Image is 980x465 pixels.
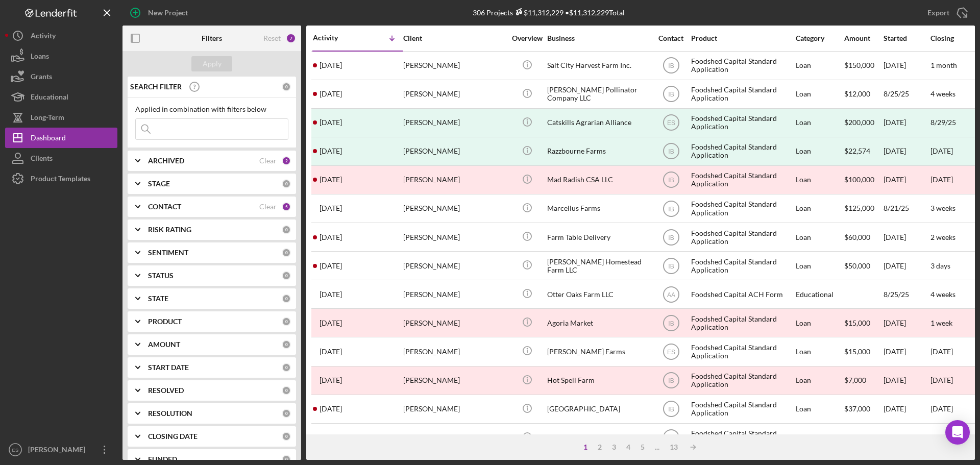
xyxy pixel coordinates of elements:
[282,340,291,349] div: 0
[282,317,291,326] div: 0
[927,3,949,23] div: Export
[884,81,929,108] div: 8/25/25
[320,376,342,384] time: 2025-07-31 00:09
[403,34,505,42] div: Client
[320,433,342,442] time: 2025-07-25 20:21
[282,156,291,165] div: 2
[282,432,291,441] div: 0
[844,61,874,69] span: $150,000
[691,52,793,79] div: Foodshed Capital Standard Application
[403,138,505,165] div: [PERSON_NAME]
[191,56,232,71] button: Apply
[403,81,505,108] div: [PERSON_NAME]
[668,234,674,241] text: IB
[320,147,342,155] time: 2025-08-28 13:15
[282,202,291,211] div: 5
[403,396,505,423] div: [PERSON_NAME]
[547,424,649,451] div: From Below Farm, LLC
[148,409,192,418] b: RESOLUTION
[691,367,793,394] div: Foodshed Capital Standard Application
[403,424,505,451] div: [PERSON_NAME]
[691,309,793,336] div: Foodshed Capital Standard Application
[796,52,843,79] div: Loan
[796,424,843,451] div: Loan
[403,224,505,251] div: [PERSON_NAME]
[130,83,182,91] b: SEARCH FILTER
[796,34,843,42] div: Category
[917,3,975,23] button: Export
[884,52,929,79] div: [DATE]
[884,224,929,251] div: [DATE]
[320,290,342,299] time: 2025-08-06 20:48
[148,340,180,349] b: AMOUNT
[668,91,674,98] text: IB
[12,447,19,453] text: ES
[320,176,342,184] time: 2025-08-26 12:59
[148,363,189,372] b: START DATE
[607,443,621,451] div: 3
[148,226,191,234] b: RISK RATING
[796,81,843,108] div: Loan
[650,443,665,451] div: ...
[403,367,505,394] div: [PERSON_NAME]
[547,338,649,365] div: [PERSON_NAME] Farms
[31,168,90,191] div: Product Templates
[665,443,683,451] div: 13
[930,433,953,442] time: [DATE]
[320,405,342,413] time: 2025-07-29 12:52
[844,34,883,42] div: Amount
[930,147,953,155] div: [DATE]
[320,118,342,127] time: 2025-08-28 19:43
[691,396,793,423] div: Foodshed Capital Standard Application
[547,367,649,394] div: Hot Spell Farm
[844,309,883,336] div: $15,000
[930,204,955,212] time: 3 weeks
[930,61,957,69] time: 1 month
[148,180,170,188] b: STAGE
[796,338,843,365] div: Loan
[930,175,953,184] time: [DATE]
[547,109,649,136] div: Catskills Agrarian Alliance
[403,109,505,136] div: [PERSON_NAME]
[691,252,793,279] div: Foodshed Capital Standard Application
[403,252,505,279] div: [PERSON_NAME]
[668,377,674,384] text: IB
[547,81,649,108] div: [PERSON_NAME] Pollinator Company LLC
[884,338,929,365] div: [DATE]
[884,281,929,308] div: 8/25/25
[203,56,222,71] div: Apply
[668,205,674,212] text: IB
[403,195,505,222] div: [PERSON_NAME]
[473,8,625,17] div: 306 Projects • $11,312,229 Total
[691,34,793,42] div: Product
[5,168,117,189] button: Product Templates
[578,443,593,451] div: 1
[668,262,674,270] text: IB
[547,166,649,193] div: Mad Radish CSA LLC
[320,348,342,356] time: 2025-08-05 18:11
[282,225,291,234] div: 0
[844,424,883,451] div: $30,000
[547,281,649,308] div: Otter Oaks Farm LLC
[5,26,117,46] button: Activity
[148,203,181,211] b: CONTACT
[945,420,970,445] div: Open Intercom Messenger
[668,177,674,184] text: IB
[282,271,291,280] div: 0
[5,128,117,148] button: Dashboard
[884,367,929,394] div: [DATE]
[282,179,291,188] div: 0
[796,309,843,336] div: Loan
[691,338,793,365] div: Foodshed Capital Standard Application
[667,291,675,298] text: AA
[884,195,929,222] div: 8/21/25
[635,443,650,451] div: 5
[5,46,117,66] button: Loans
[844,367,883,394] div: $7,000
[796,252,843,279] div: Loan
[403,52,505,79] div: [PERSON_NAME]
[691,109,793,136] div: Foodshed Capital Standard Application
[5,66,117,87] button: Grants
[668,434,674,442] text: IB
